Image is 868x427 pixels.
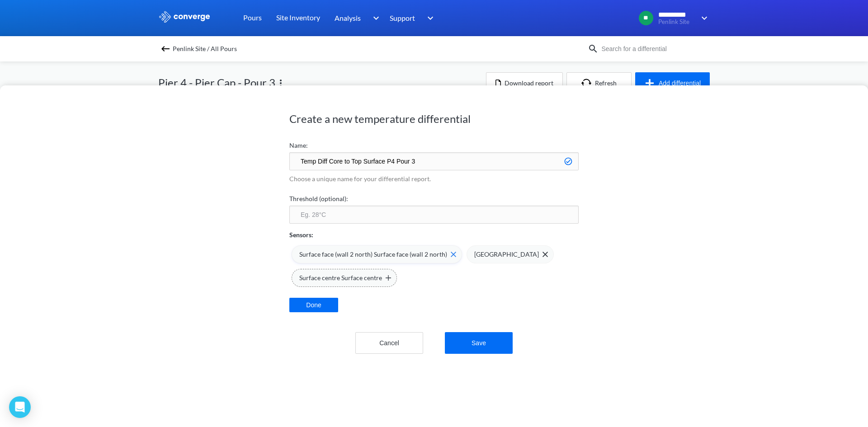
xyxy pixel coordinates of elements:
img: close-icon-hover.svg [451,252,456,257]
span: Penlink Site / All Pours [173,42,237,55]
span: Support [390,12,415,23]
button: Done [289,298,338,312]
input: Eg. 28°C [289,206,579,224]
img: icon-search.svg [588,43,599,54]
div: Open Intercom Messenger [9,396,31,418]
p: Choose a unique name for your differential report. [289,174,579,184]
img: plus.svg [386,275,391,281]
span: Penlink Site [658,19,695,25]
label: Threshold (optional): [289,194,579,204]
input: Eg. TempDiff Deep Pour Basement C1sX [289,152,579,170]
img: downArrow.svg [421,13,436,23]
button: Save [445,332,513,354]
span: Analysis [335,12,361,23]
button: Cancel [355,332,423,354]
img: downArrow.svg [695,13,710,23]
input: Search for a differential [599,44,708,54]
span: Surface centre Surface centre [299,273,382,283]
img: logo_ewhite.svg [158,11,211,23]
label: Name: [289,141,579,150]
span: Surface face (wall 2 north) Surface face (wall 2 north) [299,249,447,259]
img: backspace.svg [160,43,171,54]
img: downArrow.svg [367,13,382,23]
p: Sensors: [289,230,313,240]
h1: Create a new temperature differential [289,112,579,126]
span: [GEOGRAPHIC_DATA] [474,249,539,259]
img: close-icon.svg [542,252,548,257]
